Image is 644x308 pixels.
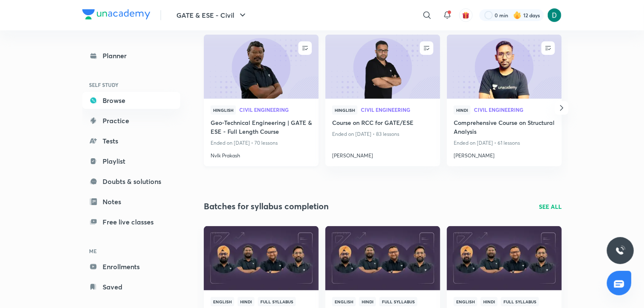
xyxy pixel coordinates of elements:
img: avatar [462,11,470,19]
img: Thumbnail [203,225,319,291]
a: Saved [82,278,180,295]
button: avatar [459,8,473,22]
a: Browse [82,92,180,109]
a: [PERSON_NAME] [332,149,433,159]
a: Civil Engineering [361,107,433,113]
span: Full Syllabus [501,297,539,306]
img: Diksha Mishra [547,8,562,22]
a: Tests [82,132,180,149]
a: Course on RCC for GATE/ESE [332,118,433,129]
img: Thumbnail [324,225,441,291]
a: Playlist [82,153,180,170]
h6: ME [82,244,180,258]
span: Hindi [481,297,498,306]
span: Civil Engineering [474,107,555,112]
span: Full Syllabus [379,297,417,306]
h2: Batches for syllabus completion [204,200,329,213]
a: Civil Engineering [474,107,555,113]
img: new-thumbnail [203,34,319,99]
span: English [332,297,356,306]
p: Ended on [DATE] • 83 lessons [332,129,433,140]
span: Hindi [454,105,471,115]
a: [PERSON_NAME] [454,149,555,159]
a: Doubts & solutions [82,173,180,190]
img: ttu [615,246,625,256]
img: streak [513,11,522,19]
a: Planner [82,47,180,64]
h6: SELF STUDY [82,78,180,92]
span: Hinglish [332,105,357,115]
span: Civil Engineering [239,107,312,112]
a: Practice [82,112,180,129]
a: new-thumbnail [325,35,440,99]
a: new-thumbnail [447,35,562,99]
span: Hindi [238,297,254,306]
span: English [211,297,234,306]
img: new-thumbnail [446,34,563,99]
a: SEE ALL [539,202,562,211]
a: Free live classes [82,213,180,230]
a: Nvlk Prakash [211,149,312,159]
a: Notes [82,193,180,210]
img: Company Logo [82,9,150,19]
span: Hindi [359,297,376,306]
span: English [454,297,477,306]
p: Ended on [DATE] • 61 lessons [454,138,555,149]
span: Civil Engineering [361,107,433,112]
a: new-thumbnail [204,35,319,99]
img: new-thumbnail [324,34,441,99]
a: Geo-Technical Engineering | GATE & ESE - Full Length Course [211,118,312,138]
span: Hinglish [211,105,236,115]
button: GATE & ESE - Civil [171,7,253,24]
a: Civil Engineering [239,107,312,113]
p: Ended on [DATE] • 70 lessons [211,138,312,149]
a: Comprehensive Course on Structural Analysis [454,118,555,138]
a: Company Logo [82,9,150,22]
span: Full Syllabus [258,297,296,306]
a: Enrollments [82,258,180,275]
img: Thumbnail [446,225,563,291]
